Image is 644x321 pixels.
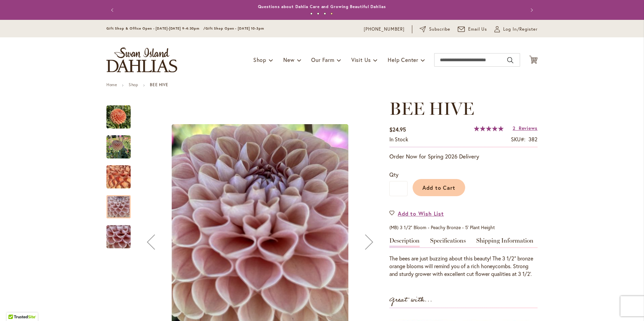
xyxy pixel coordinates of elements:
[389,98,474,119] span: BEE HIVE
[388,56,418,63] span: Help Center
[389,294,432,306] strong: Great with...
[389,171,398,178] span: Qty
[513,125,538,131] a: 2 Reviews
[150,82,168,87] strong: BEE HIVE
[389,136,408,143] div: Availability
[106,99,137,129] div: BEE HIVE
[420,26,450,33] a: Subscribe
[351,56,371,63] span: Visit Us
[528,136,538,143] div: 382
[398,210,444,217] span: Add to Wish List
[311,56,334,63] span: Our Farm
[389,126,406,133] span: $24.95
[364,26,405,33] a: [PHONE_NUMBER]
[519,125,538,131] span: Reviews
[389,136,408,143] span: In stock
[422,184,456,191] span: Add to Cart
[389,238,420,247] a: Description
[458,26,487,33] a: Email Us
[389,210,444,217] a: Add to Wish List
[389,255,538,278] div: The bees are just buzzing about this beauty! The 3 1/2” bronze orange blooms will remind you of a...
[317,12,319,15] button: 2 of 4
[324,12,326,15] button: 3 of 4
[494,26,538,33] a: Log In/Register
[106,218,131,248] div: BEE HIVE
[474,126,504,131] div: 100%
[5,297,24,316] iframe: Launch Accessibility Center
[106,105,131,129] img: BEE HIVE
[513,125,516,131] span: 2
[106,82,117,87] a: Home
[253,56,266,63] span: Shop
[429,26,450,33] span: Subscribe
[205,26,264,31] span: Gift Shop Open - [DATE] 10-3pm
[94,159,143,195] img: BEE HIVE
[129,82,138,87] a: Shop
[389,238,538,278] div: Detailed Product Info
[106,47,177,72] a: store logo
[106,26,205,31] span: Gift Shop & Office Open - [DATE]-[DATE] 9-4:30pm /
[106,188,137,218] div: BEE HIVE
[476,238,534,247] a: Shipping Information
[106,135,131,159] img: BEE HIVE
[389,224,538,231] p: (MB) 3 1/2" Bloom - Peachy Bronze - 5' Plant Height
[430,238,466,247] a: Specifications
[511,136,525,143] strong: SKU
[310,12,313,15] button: 1 of 4
[106,3,120,17] button: Previous
[94,219,143,255] img: BEE HIVE
[413,179,465,196] button: Add to Cart
[503,26,538,33] span: Log In/Register
[330,12,333,15] button: 4 of 4
[524,3,538,17] button: Next
[389,152,538,160] p: Order Now for Spring 2026 Delivery
[283,56,294,63] span: New
[258,4,386,9] a: Questions about Dahlia Care and Growing Beautiful Dahlias
[468,26,487,33] span: Email Us
[106,158,137,188] div: BEE HIVE
[106,129,137,158] div: BEE HIVE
